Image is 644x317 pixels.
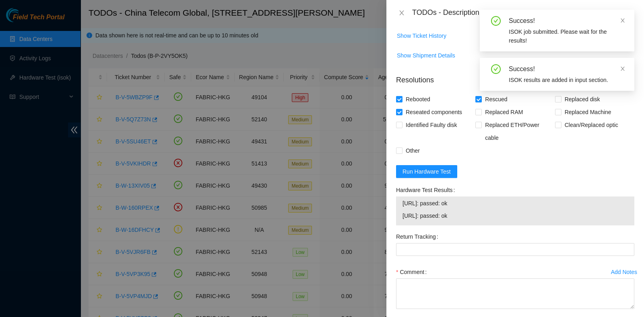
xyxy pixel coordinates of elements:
[482,93,510,106] span: Rescued
[491,64,501,74] span: check-circle
[402,144,423,157] span: Other
[509,64,625,74] div: Success!
[491,16,501,26] span: check-circle
[412,6,634,19] div: TODOs - Description - B-V-5Q7Z73N
[561,106,615,119] span: Replaced Machine
[402,167,451,176] span: Run Hardware Test
[620,66,625,72] span: close
[561,93,603,106] span: Replaced disk
[509,16,625,26] div: Success!
[398,10,405,16] span: close
[396,165,457,178] button: Run Hardware Test
[396,266,430,278] label: Comment
[611,266,638,278] button: Add Notes
[396,278,634,309] textarea: Comment
[396,29,447,42] button: Show Ticket History
[397,31,446,40] span: Show Ticket History
[611,269,637,275] div: Add Notes
[561,119,621,131] span: Clean/Replaced optic
[482,106,526,119] span: Replaced RAM
[402,199,628,208] span: [URL]: passed: ok
[620,18,625,23] span: close
[482,119,555,144] span: Replaced ETH/Power cable
[402,119,460,131] span: Identified Faulty disk
[396,49,456,62] button: Show Shipment Details
[509,27,625,45] div: ISOK job submitted. Please wait for the results!
[396,243,634,256] input: Return Tracking
[396,230,442,243] label: Return Tracking
[509,76,625,84] div: ISOK results are added in input section.
[396,9,407,17] button: Close
[396,68,634,86] p: Resolutions
[397,51,455,60] span: Show Shipment Details
[402,211,628,220] span: [URL]: passed: ok
[402,93,433,106] span: Rebooted
[402,106,465,119] span: Reseated components
[396,184,458,196] label: Hardware Test Results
